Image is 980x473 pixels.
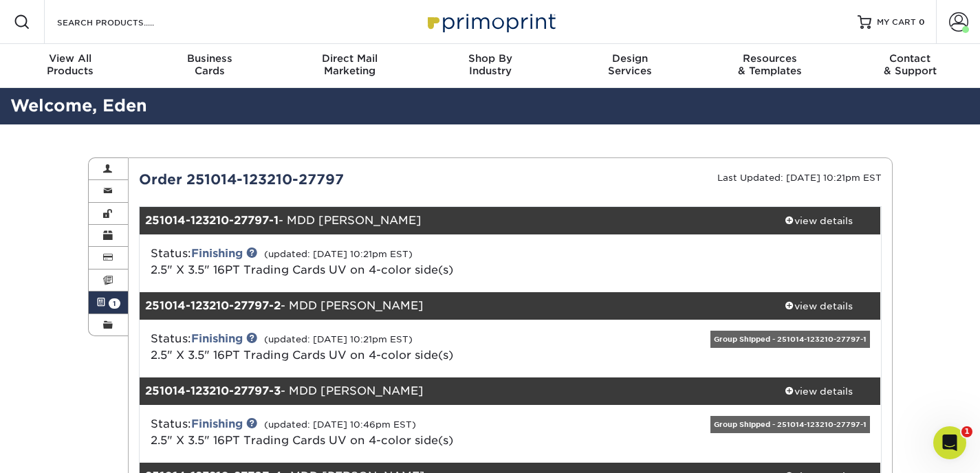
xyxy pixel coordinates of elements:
[420,52,560,65] span: Shop By
[129,169,510,190] div: Order 251014-123210-27797
[420,52,560,77] div: Industry
[961,426,972,437] span: 1
[140,207,757,234] div: - MDD [PERSON_NAME]
[560,44,700,88] a: DesignServices
[145,299,281,312] strong: 251014-123210-27797-2
[420,44,560,88] a: Shop ByIndustry
[264,249,413,259] small: (updated: [DATE] 10:21pm EST)
[151,349,453,362] a: 2.5" X 3.5" 16PT Trading Cards UV on 4-color side(s)
[560,52,700,77] div: Services
[919,17,925,27] span: 0
[757,377,881,405] a: view details
[140,52,281,77] div: Cards
[140,416,633,449] div: Status:
[422,7,559,36] img: Primoprint
[140,292,757,320] div: - MDD [PERSON_NAME]
[757,299,881,313] div: view details
[191,417,243,430] a: Finishing
[109,298,120,309] span: 1
[140,52,281,65] span: Business
[717,173,882,183] small: Last Updated: [DATE] 10:21pm EST
[933,426,966,459] iframe: Intercom live chat
[700,44,840,88] a: Resources& Templates
[56,14,190,30] input: SEARCH PRODUCTS.....
[264,334,413,344] small: (updated: [DATE] 10:21pm EST)
[710,416,870,433] div: Group Shipped - 251014-123210-27797-1
[280,52,420,77] div: Marketing
[145,214,279,227] strong: 251014-123210-27797-1
[840,52,980,77] div: & Support
[151,434,453,447] a: 2.5" X 3.5" 16PT Trading Cards UV on 4-color side(s)
[757,214,881,228] div: view details
[140,44,281,88] a: BusinessCards
[757,292,881,320] a: view details
[191,332,243,345] a: Finishing
[280,52,420,65] span: Direct Mail
[264,419,416,430] small: (updated: [DATE] 10:46pm EST)
[757,384,881,398] div: view details
[710,331,870,348] div: Group Shipped - 251014-123210-27797-1
[700,52,840,65] span: Resources
[151,263,453,276] a: 2.5" X 3.5" 16PT Trading Cards UV on 4-color side(s)
[700,52,840,77] div: & Templates
[140,377,757,405] div: - MDD [PERSON_NAME]
[840,52,980,65] span: Contact
[877,16,916,28] span: MY CART
[89,291,129,313] a: 1
[280,44,420,88] a: Direct MailMarketing
[140,245,633,278] div: Status:
[757,207,881,234] a: view details
[560,52,700,65] span: Design
[840,44,980,88] a: Contact& Support
[191,247,243,260] a: Finishing
[140,331,633,364] div: Status:
[145,384,281,397] strong: 251014-123210-27797-3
